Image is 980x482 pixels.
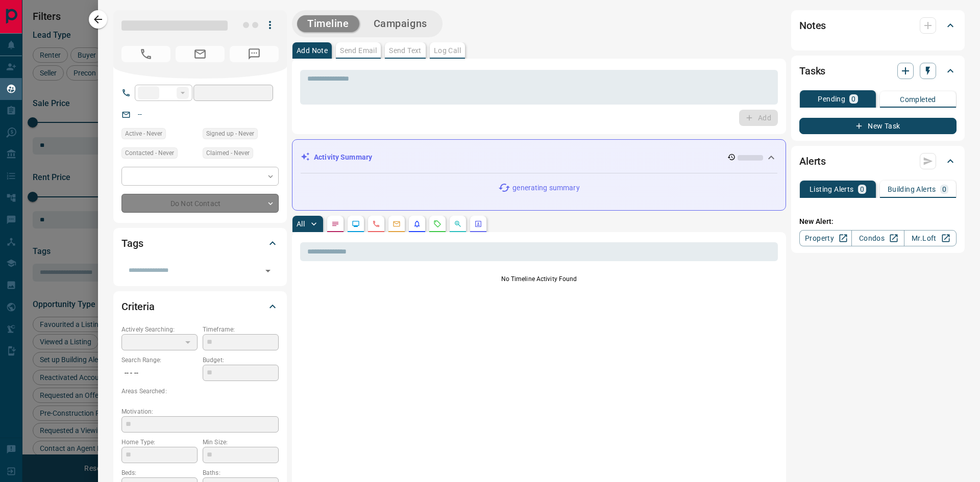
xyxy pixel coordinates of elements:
[860,186,864,193] p: 0
[176,46,225,62] span: No Email
[297,47,328,54] p: Add Note
[352,220,360,228] svg: Lead Browsing Activity
[942,186,946,193] p: 0
[799,230,852,246] a: Property
[121,356,198,365] p: Search Range:
[799,17,826,34] h2: Notes
[433,220,442,228] svg: Requests
[799,59,957,83] div: Tasks
[799,149,957,173] div: Alerts
[301,148,777,167] div: Activity Summary
[474,220,482,228] svg: Agent Actions
[138,110,142,118] a: --
[206,148,250,158] span: Claimed - Never
[799,216,957,227] p: New Alert:
[121,231,279,256] div: Tags
[203,438,279,447] p: Min Size:
[121,235,143,251] h2: Tags
[125,148,174,158] span: Contacted - Never
[203,468,279,477] p: Baths:
[230,46,279,62] span: No Number
[314,152,372,163] p: Activity Summary
[297,220,305,227] p: All
[125,129,162,139] span: Active - Never
[300,274,778,284] p: No Timeline Activity Found
[799,118,957,134] button: New Task
[121,468,198,477] p: Beds:
[818,95,845,103] p: Pending
[851,230,904,246] a: Condos
[512,183,579,193] p: generating summary
[799,63,825,79] h2: Tasks
[904,230,957,246] a: Mr.Loft
[121,365,198,382] p: -- - --
[261,264,275,278] button: Open
[121,294,279,319] div: Criteria
[363,15,437,32] button: Campaigns
[331,220,339,228] svg: Notes
[297,15,359,32] button: Timeline
[851,95,855,103] p: 0
[372,220,380,228] svg: Calls
[206,129,254,139] span: Signed up - Never
[121,298,155,315] h2: Criteria
[121,46,170,62] span: No Number
[799,153,826,169] h2: Alerts
[121,387,279,396] p: Areas Searched:
[888,186,936,193] p: Building Alerts
[393,220,401,228] svg: Emails
[799,13,957,38] div: Notes
[203,325,279,334] p: Timeframe:
[413,220,421,228] svg: Listing Alerts
[203,356,279,365] p: Budget:
[121,438,198,447] p: Home Type:
[454,220,462,228] svg: Opportunities
[900,96,936,103] p: Completed
[121,407,279,416] p: Motivation:
[121,325,198,334] p: Actively Searching:
[810,186,854,193] p: Listing Alerts
[121,194,279,213] div: Do Not Contact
